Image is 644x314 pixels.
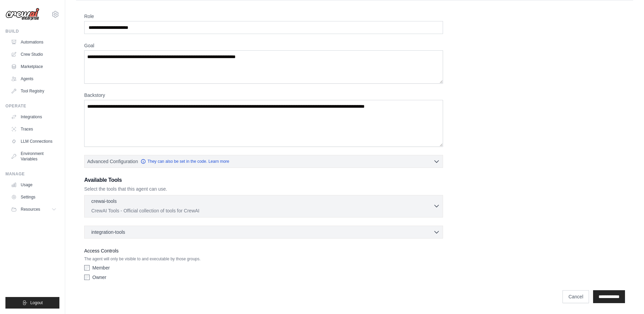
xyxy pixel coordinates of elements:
button: Logout [5,297,59,309]
a: Cancel [563,290,589,303]
label: Backstory [84,92,443,99]
a: Marketplace [8,61,59,72]
button: integration-tools [87,229,440,235]
div: Manage [5,171,59,177]
a: Integrations [8,111,59,122]
p: CrewAI Tools - Official collection of tools for CrewAI [91,207,433,214]
img: Logo [5,8,39,21]
button: Resources [8,204,59,215]
label: Role [84,13,443,20]
a: They can also be set in the code. Learn more [141,159,229,164]
a: Tool Registry [8,86,59,97]
a: Automations [8,37,59,48]
label: Access Controls [84,247,443,255]
label: Owner [92,274,106,281]
div: Operate [5,103,59,109]
span: Advanced Configuration [87,158,138,165]
p: crewai-tools [91,198,117,205]
a: Environment Variables [8,148,59,164]
a: Usage [8,179,59,190]
a: Crew Studio [8,49,59,60]
h3: Available Tools [84,176,443,184]
a: Agents [8,73,59,84]
span: Logout [30,300,43,306]
p: The agent will only be visible to and executable by those groups. [84,256,443,262]
a: LLM Connections [8,136,59,147]
span: Resources [21,207,40,212]
button: crewai-tools CrewAI Tools - Official collection of tools for CrewAI [87,198,440,214]
label: Goal [84,42,443,49]
a: Traces [8,124,59,135]
div: Build [5,29,59,34]
span: integration-tools [91,229,125,235]
label: Member [92,264,110,271]
button: Advanced Configuration They can also be set in the code. Learn more [85,155,443,168]
a: Settings [8,192,59,203]
p: Select the tools that this agent can use. [84,186,443,192]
